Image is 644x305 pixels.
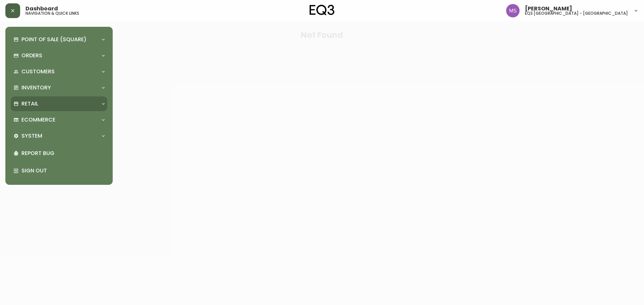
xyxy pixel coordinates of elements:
h5: eq3 [GEOGRAPHIC_DATA] - [GEOGRAPHIC_DATA] [525,11,628,15]
div: Orders [11,48,107,63]
div: Retail [11,96,107,111]
div: Inventory [11,80,107,95]
p: Inventory [21,84,51,91]
div: Point of Sale (Square) [11,32,107,47]
div: Ecommerce [11,112,107,127]
div: Sign Out [11,162,107,179]
div: Report Bug [11,145,107,162]
div: Customers [11,64,107,79]
p: Sign Out [21,167,105,174]
p: Orders [21,52,42,59]
p: Retail [21,100,38,107]
img: logo [310,5,334,15]
p: Customers [21,68,55,75]
img: 1b6e43211f6f3cc0b0729c9049b8e7af [506,4,520,17]
h5: navigation & quick links [25,11,79,15]
p: Point of Sale (Square) [21,36,87,43]
div: System [11,129,107,143]
p: System [21,132,42,140]
p: Report Bug [21,150,105,157]
span: [PERSON_NAME] [525,6,572,11]
p: Ecommerce [21,116,55,124]
span: Dashboard [25,6,58,11]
